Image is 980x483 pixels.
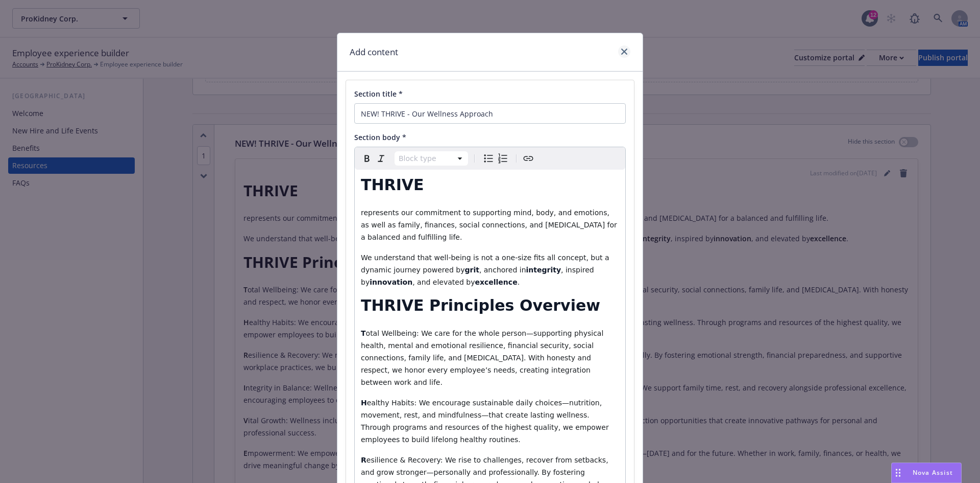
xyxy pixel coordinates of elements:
[354,89,403,99] span: Section title *
[354,103,626,124] input: Add title here
[361,176,424,194] strong: THRIVE
[395,151,468,166] button: Block type
[361,399,611,444] span: ealthy Habits: We encourage sustainable daily choices—nutrition, movement, rest, and mindfulness—...
[475,278,517,286] strong: excellence
[496,151,510,166] button: Numbered list
[350,45,398,59] h1: Add content
[361,399,367,407] strong: H
[361,456,366,464] strong: R
[354,132,406,142] span: Section body *
[361,296,600,314] strong: THRIVE Principles Overview
[361,329,366,337] strong: T
[374,151,388,166] button: Italic
[479,266,526,274] span: , anchored in
[481,151,496,166] button: Bulleted list
[891,463,962,483] button: Nova Assist
[361,209,619,241] span: represents our commitment to supporting mind, body, and emotions, as well as family, finances, so...
[360,151,374,166] button: Bold
[412,278,475,286] span: , and elevated by
[464,266,479,274] strong: grit
[370,278,412,286] strong: innovation
[361,254,611,274] span: We understand that well-being is not a one-size fits all concept, but a dynamic journey powered by
[521,151,535,166] button: Create link
[361,329,606,386] span: otal Wellbeing: We care for the whole person—supporting physical health, mental and emotional res...
[526,266,561,274] strong: integrity
[618,45,630,58] a: close
[481,151,510,166] div: toggle group
[913,468,953,477] span: Nova Assist
[892,463,904,482] div: Drag to move
[518,278,520,286] span: .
